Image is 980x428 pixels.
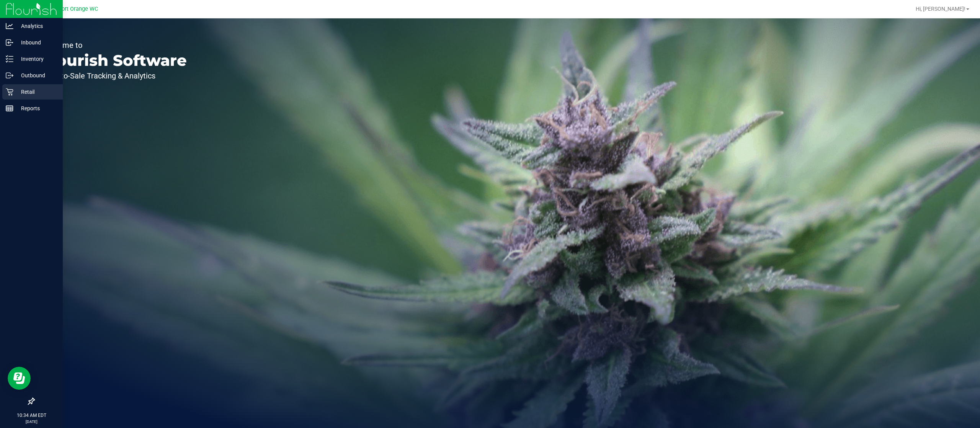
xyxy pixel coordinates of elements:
[6,55,13,63] inline-svg: Inventory
[916,6,965,12] span: Hi, [PERSON_NAME]!
[13,104,59,113] p: Reports
[3,412,59,419] p: 10:34 AM EDT
[41,53,187,68] p: Flourish Software
[58,6,98,12] span: Port Orange WC
[8,367,31,390] iframe: Resource center
[6,88,13,96] inline-svg: Retail
[6,105,13,112] inline-svg: Reports
[13,71,59,80] p: Outbound
[6,72,13,79] inline-svg: Outbound
[13,21,59,31] p: Analytics
[3,419,59,425] p: [DATE]
[6,22,13,30] inline-svg: Analytics
[13,38,59,47] p: Inbound
[41,41,187,49] p: Welcome to
[41,72,187,80] p: Seed-to-Sale Tracking & Analytics
[6,39,13,46] inline-svg: Inbound
[13,54,59,64] p: Inventory
[13,87,59,96] p: Retail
